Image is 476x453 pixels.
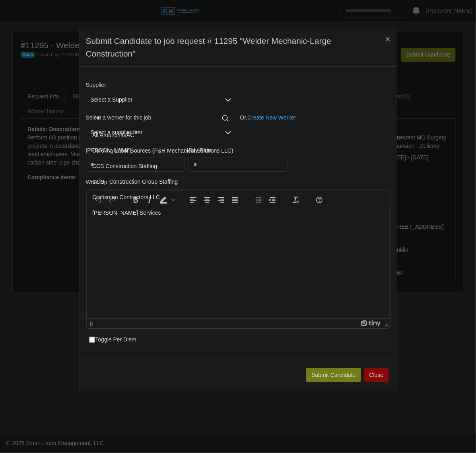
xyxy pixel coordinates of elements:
[87,190,238,205] li: Craftsmen Contractors LLC
[92,162,157,171] span: CCS Construction Staffing
[306,368,361,382] button: Submit Candidate
[228,194,241,206] button: Justify
[86,92,220,107] span: Select a Supplier
[361,320,381,327] a: Powered by Tiny
[89,335,136,344] label: Toggle Per Diem
[92,178,178,186] span: CGS - Construction Group Staffing
[312,194,326,206] button: Help
[87,175,238,189] li: CGS - Construction Group Staffing
[381,319,390,328] div: Press the Up and Down arrow keys to resize the editor.
[247,114,296,121] a: Create New Worker
[87,143,238,158] li: Carolina Labor Sources (P&H Mechanical Solutions LLC)
[251,194,265,206] button: Decrease indent
[265,194,279,206] button: Increase indent
[86,35,379,60] h4: Submit Candidate to job request # 11295 "Welder Mechanic-Large Construction"
[92,193,160,202] span: Craftsmen Contractors LLC
[89,337,95,343] input: Toggle Per Diem
[92,147,233,155] span: Carolina Labor Sources (P&H Mechanical Solutions LLC)
[90,320,93,327] div: p
[87,159,238,174] li: CCS Construction Staffing
[238,114,392,140] div: Or,
[289,194,302,206] button: Clear formatting
[86,81,108,89] label: Supplier:
[87,206,238,220] li: Gillmann Services
[92,209,161,217] span: [PERSON_NAME] Services
[92,131,134,139] span: All Around HVAC
[87,128,238,143] li: All Around HVAC
[87,209,390,318] iframe: Rich Text Area
[379,28,396,49] button: Close
[385,34,390,43] span: ×
[364,368,389,382] button: Close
